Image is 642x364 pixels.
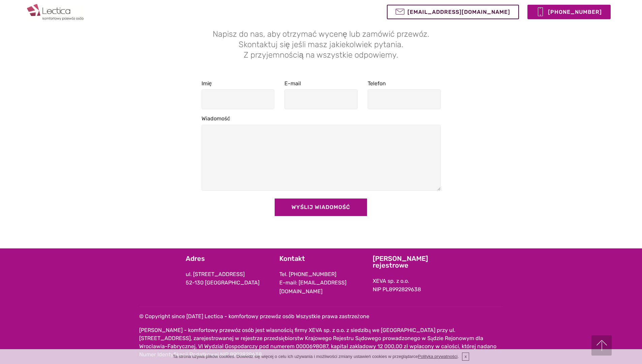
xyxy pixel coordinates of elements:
[186,255,269,267] h5: Adres
[139,312,503,321] p: © Copyright since [DATE] Lectica - komfortowy przewóz osób Wszystkie prawa zastrzeżone
[418,354,458,359] a: Polityka prywatności
[284,80,301,88] label: E-mail
[202,29,441,66] h3: Napisz do nas, aby otrzymać wycenę lub zamówić przewóz. Skontaktuj się jeśli masz jakiekolwiek py...
[368,80,386,88] label: Telefon
[527,5,611,19] a: [PHONE_NUMBER]
[32,349,610,364] div: Ta strona używa plików cookies. Dowiedz się więcej o celu ich używania i możliwości zmiany ustawi...
[202,80,212,88] label: Imię
[202,115,230,123] label: Wiadomość
[27,4,84,20] img: Lectica-komfortowy przewóz osób
[139,326,503,359] p: [PERSON_NAME] - komfortowy przewóz osób jest własnością firmy XEVA sp. z o.o. z siedzibą we [GEOG...
[279,255,363,267] h5: Kontakt
[279,270,363,296] p: Tel. [PHONE_NUMBER] E-mail: [EMAIL_ADDRESS][DOMAIN_NAME]
[373,255,456,274] h5: [PERSON_NAME] rejestrowe
[373,277,456,294] p: XEVA sp. z o.o. NIP PL8992829638
[186,270,269,287] p: ul. [STREET_ADDRESS] 52-130 [GEOGRAPHIC_DATA]
[387,5,519,19] a: [EMAIL_ADDRESS][DOMAIN_NAME]
[462,353,469,361] input: x
[275,199,367,216] button: WYŚLIJ WIADOMOŚĆ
